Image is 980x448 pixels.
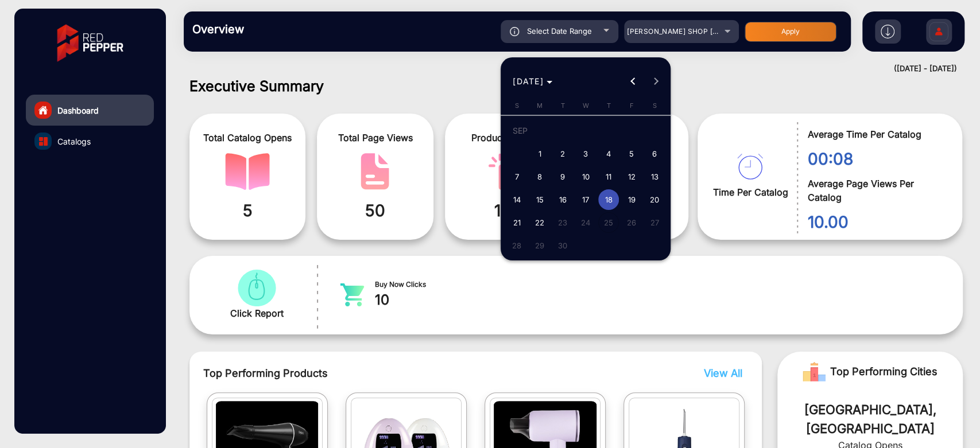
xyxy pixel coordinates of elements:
button: September 20, 2025 [643,188,666,211]
span: 13 [644,166,665,187]
button: September 3, 2025 [574,142,597,165]
button: September 7, 2025 [505,165,528,188]
span: T [560,102,564,110]
button: Choose month and year [508,71,557,92]
button: September 27, 2025 [643,211,666,234]
button: Previous month [622,70,645,93]
button: September 8, 2025 [528,165,551,188]
span: 25 [598,212,619,233]
button: September 12, 2025 [620,165,643,188]
button: September 2, 2025 [551,142,574,165]
span: 10 [575,166,596,187]
button: September 11, 2025 [597,165,620,188]
span: 26 [621,212,642,233]
span: 1 [529,143,550,164]
button: September 14, 2025 [505,188,528,211]
button: September 6, 2025 [643,142,666,165]
button: September 15, 2025 [528,188,551,211]
span: 4 [598,143,619,164]
button: September 17, 2025 [574,188,597,211]
span: S [652,102,656,110]
span: W [582,102,588,110]
span: 11 [598,166,619,187]
button: September 4, 2025 [597,142,620,165]
span: M [537,102,543,110]
span: 2 [552,143,573,164]
button: September 21, 2025 [505,211,528,234]
span: 8 [529,166,550,187]
button: September 19, 2025 [620,188,643,211]
span: 9 [552,166,573,187]
span: F [629,102,633,110]
button: September 24, 2025 [574,211,597,234]
span: 15 [529,189,550,210]
span: 18 [598,189,619,210]
button: September 22, 2025 [528,211,551,234]
span: 29 [529,235,550,256]
button: September 28, 2025 [505,234,528,257]
button: September 30, 2025 [551,234,574,257]
span: 16 [552,189,573,210]
button: September 16, 2025 [551,188,574,211]
span: 23 [552,212,573,233]
button: September 18, 2025 [597,188,620,211]
span: 19 [621,189,642,210]
span: 20 [644,189,665,210]
span: 30 [552,235,573,256]
button: September 26, 2025 [620,211,643,234]
span: 27 [644,212,665,233]
span: 24 [575,212,596,233]
span: 12 [621,166,642,187]
span: 5 [621,143,642,164]
button: September 9, 2025 [551,165,574,188]
button: September 5, 2025 [620,142,643,165]
button: September 13, 2025 [643,165,666,188]
span: T [606,102,610,110]
button: September 10, 2025 [574,165,597,188]
span: 17 [575,189,596,210]
span: 6 [644,143,665,164]
button: September 23, 2025 [551,211,574,234]
span: 3 [575,143,596,164]
span: S [514,102,518,110]
span: 28 [506,235,527,256]
button: September 29, 2025 [528,234,551,257]
button: September 1, 2025 [528,142,551,165]
span: 21 [506,212,527,233]
span: [DATE] [513,76,544,86]
button: September 25, 2025 [597,211,620,234]
td: SEP [505,119,666,142]
span: 14 [506,189,527,210]
span: 22 [529,212,550,233]
span: 7 [506,166,527,187]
